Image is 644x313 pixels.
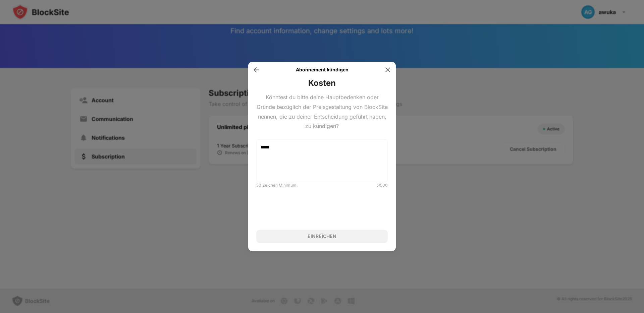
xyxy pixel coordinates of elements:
[308,234,336,239] div: EINREICHEN
[256,182,298,189] div: 50 Zeichen Minimum.
[256,92,388,131] div: Könntest du bitte deine Hauptbedenken oder Gründe bezüglich der Preisgestaltung von BlockSite nen...
[308,78,336,88] div: Kosten
[376,182,388,189] div: 5 / 500
[256,62,388,78] div: Abonnement kündigen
